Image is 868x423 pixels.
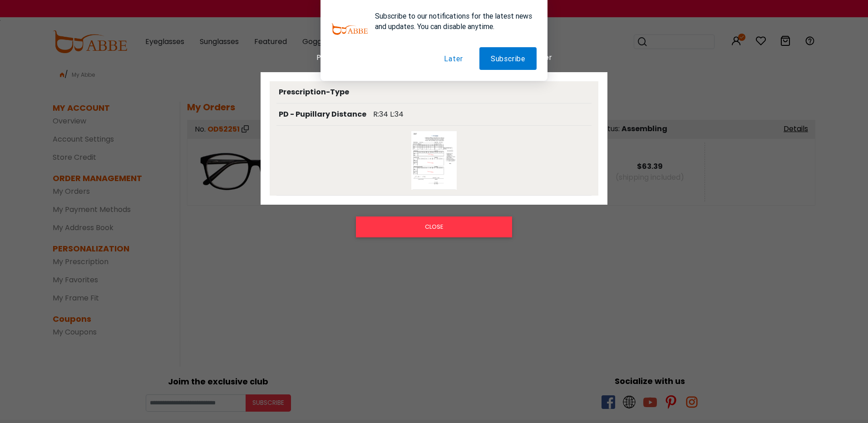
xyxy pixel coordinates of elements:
[279,87,349,98] div: Prescription-Type
[331,11,368,47] img: notification icon
[411,131,457,190] img: Prescription Image
[279,109,366,120] div: PD - Pupillary Distance
[368,11,537,32] div: Subscribe to our notifications for the latest news and updates. You can disable anytime.
[356,216,512,237] button: CLOSE
[433,47,474,70] button: Later
[373,109,404,120] div: R:34 L:34
[479,47,537,70] button: Subscribe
